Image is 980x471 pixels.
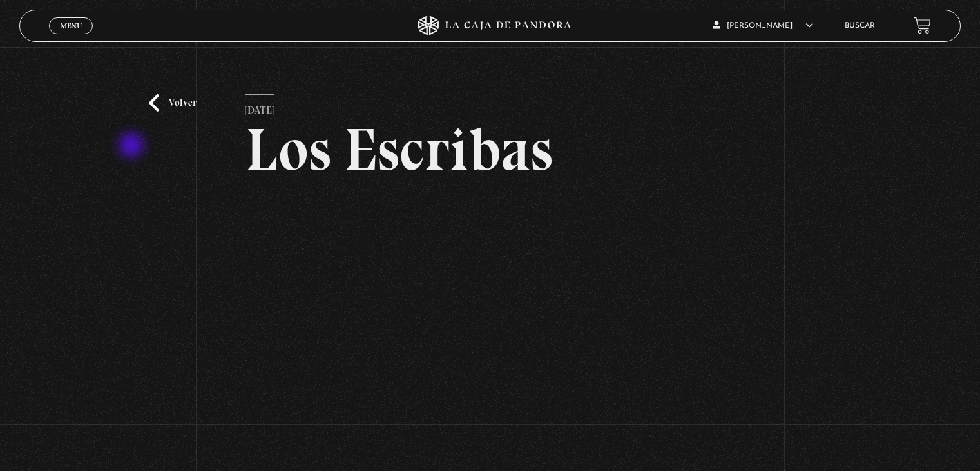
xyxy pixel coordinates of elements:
[914,17,931,34] a: View your shopping cart
[713,22,813,30] span: [PERSON_NAME]
[61,22,82,30] span: Menu
[149,94,197,112] a: Volver
[845,22,875,30] a: Buscar
[245,94,274,120] p: [DATE]
[245,120,735,179] h2: Los Escribas
[56,32,86,41] span: Cerrar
